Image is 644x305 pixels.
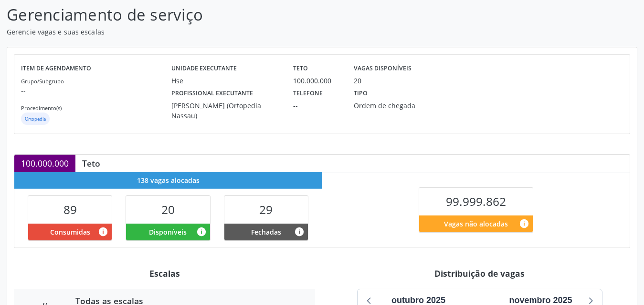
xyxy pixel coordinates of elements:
[444,219,508,229] span: Vagas não alocadas
[293,61,308,76] label: Teto
[354,101,432,111] div: Ordem de chegada
[293,76,340,86] div: 100.000.000
[14,268,315,279] div: Escalas
[161,202,175,217] span: 20
[171,101,280,121] div: [PERSON_NAME] (Ortopedia Nassau)
[25,116,46,122] small: Ortopedia
[21,104,62,112] small: Procedimento(s)
[354,86,368,101] label: Tipo
[196,226,207,237] i: Vagas alocadas e sem marcações associadas
[171,61,237,76] label: Unidade executante
[75,158,107,169] div: Teto
[251,227,281,237] span: Fechadas
[21,86,171,96] p: --
[171,86,253,101] label: Profissional executante
[63,202,77,217] span: 89
[354,61,412,76] label: Vagas disponíveis
[259,202,273,217] span: 29
[14,172,322,189] div: 138 vagas alocadas
[329,268,630,279] div: Distribuição de vagas
[294,226,305,237] i: Vagas alocadas e sem marcações associadas que tiveram sua disponibilidade fechada
[354,76,361,86] div: 20
[149,227,187,237] span: Disponíveis
[21,61,91,76] label: Item de agendamento
[98,226,108,237] i: Vagas alocadas que possuem marcações associadas
[519,218,529,229] i: Quantidade de vagas restantes do teto de vagas
[21,78,64,85] small: Grupo/Subgrupo
[446,193,506,209] span: 99.999.862
[50,227,90,237] span: Consumidas
[7,3,448,27] p: Gerenciamento de serviço
[7,27,448,37] p: Gerencie vagas e suas escalas
[14,155,75,172] div: 100.000.000
[293,86,323,101] label: Telefone
[293,101,340,111] div: --
[171,76,280,86] div: Hse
